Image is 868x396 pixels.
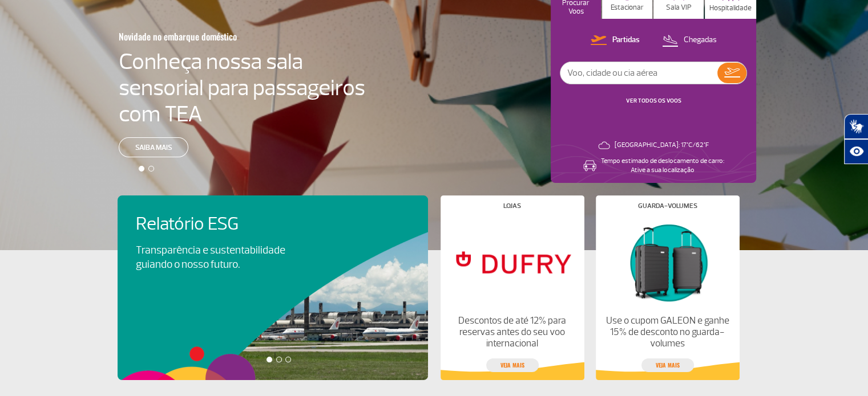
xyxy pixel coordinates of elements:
p: Descontos de até 12% para reservas antes do seu voo internacional [450,315,574,349]
a: Saiba mais [119,137,188,157]
p: Use o cupom GALEON e ganhe 15% de desconto no guarda-volumes [605,315,729,349]
button: Chegadas [659,33,720,48]
div: Plugin de acessibilidade da Hand Talk. [844,114,868,164]
a: VER TODOS OS VOOS [626,97,681,104]
p: Tempo estimado de deslocamento de carro: Ative a sua localização [601,157,724,175]
a: veja mais [641,358,694,372]
h4: Relatório ESG [136,214,317,235]
img: Guarda-volumes [605,218,729,306]
h3: Novidade no embarque doméstico [119,25,309,48]
h4: Guarda-volumes [638,203,697,209]
h4: Lojas [503,203,521,209]
button: VER TODOS OS VOOS [623,96,685,105]
p: Hospitalidade [709,4,752,13]
p: Transparência e sustentabilidade guiando o nosso futuro. [136,243,298,272]
a: veja mais [486,358,539,372]
button: Abrir tradutor de língua de sinais. [844,114,868,139]
p: Chegadas [684,35,717,46]
p: Estacionar [611,3,644,12]
p: Partidas [612,35,640,46]
img: Lojas [450,218,574,306]
p: [GEOGRAPHIC_DATA]: 17°C/62°F [615,141,709,150]
a: Relatório ESGTransparência e sustentabilidade guiando o nosso futuro. [136,214,410,272]
h4: Conheça nossa sala sensorial para passageiros com TEA [119,48,365,127]
p: Sala VIP [666,3,692,12]
input: Voo, cidade ou cia aérea [560,62,717,84]
button: Partidas [587,33,643,48]
button: Abrir recursos assistivos. [844,139,868,164]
